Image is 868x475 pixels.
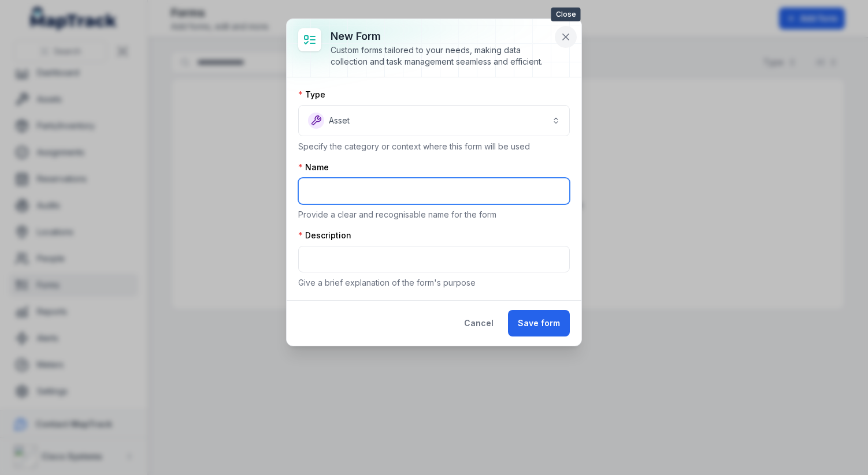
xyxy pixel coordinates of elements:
span: Close [551,8,581,21]
button: Asset [298,105,570,136]
p: Provide a clear and recognisable name for the form [298,209,570,220]
div: Custom forms tailored to your needs, making data collection and task management seamless and effi... [331,44,551,68]
h3: New form [331,28,551,44]
p: Specify the category or context where this form will be used [298,141,570,152]
p: Give a brief explanation of the form's purpose [298,277,570,289]
button: Cancel [454,310,503,336]
label: Description [298,230,351,241]
label: Type [298,89,325,100]
button: Save form [508,310,570,336]
label: Name [298,162,329,173]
